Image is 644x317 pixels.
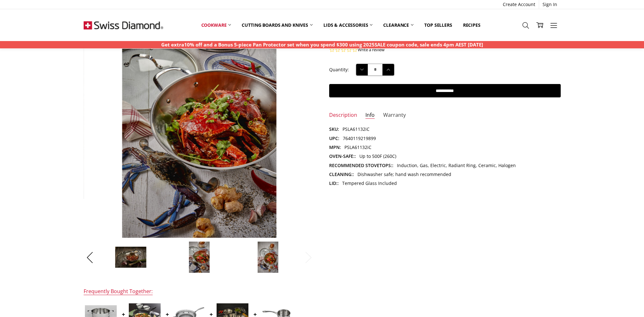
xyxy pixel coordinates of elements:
button: Next [302,248,315,267]
dd: Induction, Gas, Electric, Radiant Ring, Ceramic, Halogen [397,162,516,169]
dd: PSLA61132iC [343,126,370,133]
dt: Lid:: [329,180,339,187]
dt: SKU: [329,126,339,133]
dd: Tempered Glass Included [342,180,397,187]
label: Quantity: [329,66,349,73]
a: Top Sellers [419,18,457,32]
a: Clearance [378,18,419,32]
dt: Cleaning:: [329,171,354,178]
a: Write a review [358,47,384,53]
dt: Recommended Stovetops:: [329,162,393,169]
dt: UPC: [329,135,339,142]
img: Premium Steel Induction DLX 32cm Wok with Lid [189,241,210,273]
p: Get extra10% off and a Bonus 5-piece Pan Protector set when you spend $300 using 2025SALE coupon ... [161,41,483,48]
img: Premium Steel Induction DLX 32cm Wok with Lid [257,241,279,273]
dd: Up to 500F (260C) [359,153,396,160]
dd: PSLA61132iC [344,144,371,151]
a: Cookware [196,18,237,32]
div: Frequently Bought Together: [84,288,153,295]
dd: Dishwasher safe; hand wash recommended [357,171,451,178]
dt: MPN: [329,144,341,151]
a: Info [365,112,375,119]
a: Lids & Accessories [318,18,378,32]
img: Premium Steel Induction DLX 32cm Wok with Lid [115,246,147,268]
dt: Oven-safe:: [329,153,356,160]
a: Cutting boards and knives [236,18,318,32]
a: Description [329,112,357,119]
img: Free Shipping On Every Order [84,9,163,41]
dd: 7640119219899 [343,135,376,142]
a: Warranty [383,112,406,119]
a: Recipes [458,18,486,32]
button: Previous [84,248,96,267]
